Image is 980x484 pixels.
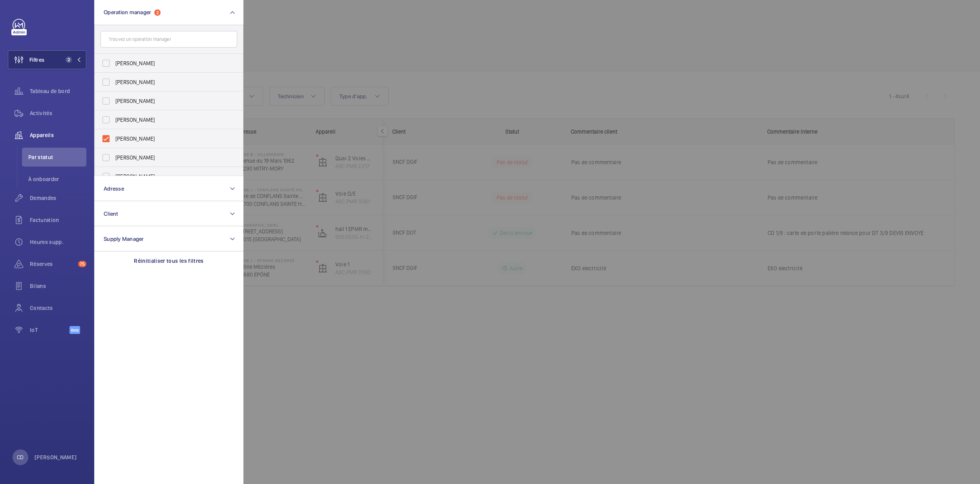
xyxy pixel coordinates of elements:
[30,87,86,95] span: Tableau de bord
[28,175,86,183] span: À onboarder
[30,304,86,312] span: Contacts
[78,261,86,267] span: 75
[28,153,86,161] span: Par statut
[30,238,86,246] span: Heures supp.
[35,453,77,461] p: [PERSON_NAME]
[17,453,24,461] p: CD
[8,50,86,69] button: Filtres2
[30,216,86,224] span: Facturation
[29,56,44,64] span: Filtres
[30,109,86,117] span: Activités
[30,260,75,268] span: Réserves
[69,326,80,334] span: Beta
[30,326,69,334] span: IoT
[30,131,86,139] span: Appareils
[66,57,72,63] span: 2
[30,282,86,290] span: Bilans
[30,194,86,202] span: Demandes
